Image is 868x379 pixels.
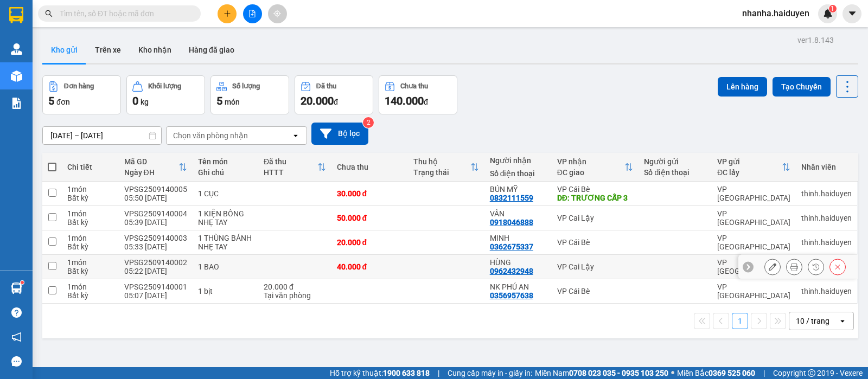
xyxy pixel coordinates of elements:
[218,4,237,23] button: plus
[557,168,625,177] div: ĐC giao
[198,157,253,166] div: Tên món
[124,234,187,242] div: VPSG2509140003
[64,82,94,90] div: Đơn hàng
[644,157,706,166] div: Người gửi
[490,242,533,251] div: 0362675337
[124,209,187,218] div: VPSG2509140004
[67,242,113,251] div: Bất kỳ
[45,10,53,17] span: search
[490,291,533,300] div: 0356957638
[225,98,240,106] span: món
[490,282,546,291] div: NK PHÚ AN
[717,209,790,227] div: VP [GEOGRAPHIC_DATA]
[198,234,253,242] div: 1 THÙNG BÁNH
[141,98,149,106] span: kg
[831,5,834,12] span: 1
[11,98,22,109] img: solution-icon
[334,98,338,106] span: đ
[48,94,54,107] span: 5
[67,185,113,194] div: 1 món
[557,238,634,247] div: VP Cái Bè
[42,37,86,63] button: Kho gửi
[9,7,23,23] img: logo-vxr
[173,130,248,141] div: Chọn văn phòng nhận
[42,75,121,114] button: Đơn hàng5đơn
[400,82,428,90] div: Chưa thu
[330,367,430,379] span: Hỗ trợ kỹ thuật:
[408,153,484,182] th: Toggle SortBy
[808,369,815,377] span: copyright
[124,185,187,194] div: VPSG2509140005
[557,214,634,222] div: VP Cai Lậy
[264,291,326,300] div: Tại văn phòng
[258,153,331,182] th: Toggle SortBy
[11,307,22,318] span: question-circle
[67,234,113,242] div: 1 món
[717,282,790,300] div: VP [GEOGRAPHIC_DATA]
[198,287,253,296] div: 1 bịt
[243,4,262,23] button: file-add
[124,168,178,177] div: Ngày ĐH
[264,168,317,177] div: HTTT
[67,282,113,291] div: 1 món
[733,7,818,20] span: nhanha.haiduyen
[797,34,834,46] div: ver 1.8.143
[124,218,187,227] div: 05:39 [DATE]
[490,218,533,227] div: 0918046888
[490,194,533,202] div: 0832111559
[198,262,253,271] div: 1 BAO
[21,281,24,284] sup: 1
[337,163,403,171] div: Chưa thu
[438,367,439,379] span: |
[124,258,187,267] div: VPSG2509140002
[838,317,847,325] svg: open
[311,123,368,145] button: Bộ lọc
[224,10,231,17] span: plus
[424,98,428,106] span: đ
[301,94,334,107] span: 20.000
[801,238,852,247] div: thinh.haiduyen
[644,168,706,177] div: Số điện thoại
[67,194,113,202] div: Bất kỳ
[557,157,625,166] div: VP nhận
[11,332,22,342] span: notification
[801,189,852,198] div: thinh.haiduyen
[718,77,767,97] button: Lên hàng
[383,369,430,377] strong: 1900 633 818
[413,168,470,177] div: Trạng thái
[337,262,403,271] div: 40.000 đ
[413,157,470,166] div: Thu hộ
[210,75,289,114] button: Số lượng5món
[717,258,790,275] div: VP [GEOGRAPHIC_DATA]
[490,169,546,178] div: Số điện thoại
[67,209,113,218] div: 1 món
[132,94,138,107] span: 0
[248,10,256,17] span: file-add
[552,153,639,182] th: Toggle SortBy
[43,127,161,144] input: Select a date range.
[490,258,546,267] div: HÙNG
[198,218,253,227] div: NHẸ TAY
[268,4,287,23] button: aim
[119,153,193,182] th: Toggle SortBy
[490,234,546,242] div: MINH
[291,131,300,140] svg: open
[180,37,243,63] button: Hàng đã giao
[232,82,260,90] div: Số lượng
[764,259,781,275] div: Sửa đơn hàng
[295,75,373,114] button: Đã thu20.000đ
[569,369,668,377] strong: 0708 023 035 - 0935 103 250
[124,282,187,291] div: VPSG2509140001
[337,214,403,222] div: 50.000 đ
[490,209,546,218] div: VÂN
[337,189,403,198] div: 30.000 đ
[11,282,22,294] img: warehouse-icon
[557,262,634,271] div: VP Cai Lậy
[847,9,857,18] span: caret-down
[198,189,253,198] div: 1 CỤC
[801,287,852,296] div: thinh.haiduyen
[198,168,253,177] div: Ghi chú
[264,282,326,291] div: 20.000 đ
[385,94,424,107] span: 140.000
[717,185,790,202] div: VP [GEOGRAPHIC_DATA]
